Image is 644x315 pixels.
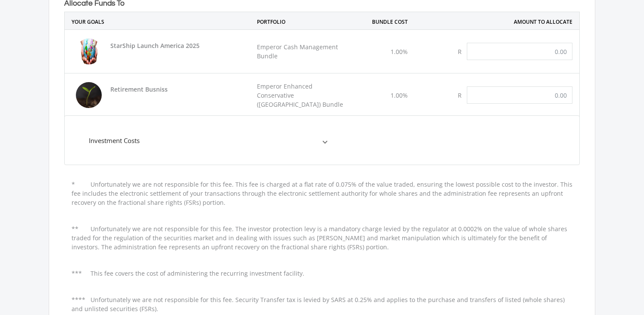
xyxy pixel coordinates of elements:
p: Bundle Cost [372,18,408,26]
input: 0.00 [467,86,572,104]
p: 1.00% [391,91,408,100]
p: Unfortunately we are not responsible for this fee. The investor protection levy is a mandatory ch... [72,225,567,251]
p: Unfortunately we are not responsible for this fee. Security Transfer tax is levied by SARS at 0.2... [72,296,565,313]
mat-expansion-panel-header: Investment Costs [78,123,337,158]
p: Emperor Enhanced Conservative ([GEOGRAPHIC_DATA]) Bundle [257,82,351,109]
div: Investment Costs [89,136,140,146]
p: Unfortunately we are not responsible for this fee. This fee is charged at a flat rate of 0.075% o... [72,180,572,207]
p: Emperor Cash Management Bundle [257,42,351,60]
p: This fee covers the cost of administering the recurring investment facility. [91,269,304,277]
p: Amount To Allocate [514,18,572,26]
div: R [453,43,467,60]
div: R [453,86,467,104]
p: Retirement Busniss [106,80,235,98]
p: 1.00% [391,47,408,56]
input: 0.00 [467,43,572,60]
p: StarShip Launch America 2025 [106,37,235,54]
p: Portfolio [257,18,285,26]
p: Your Goals [72,18,104,26]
